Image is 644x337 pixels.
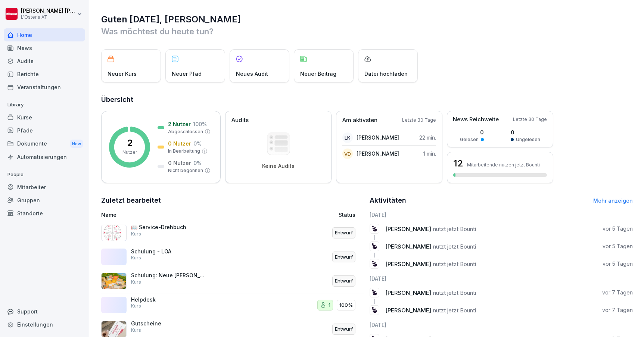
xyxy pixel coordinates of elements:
p: 100 % [193,120,207,128]
p: Keine Audits [262,163,295,169]
div: Support [4,305,85,318]
p: Neues Audit [236,70,268,78]
p: 1 [329,302,330,309]
p: Kurs [131,327,141,334]
a: Kurse [4,111,85,124]
p: Helpdesk [131,296,206,303]
p: Nicht begonnen [168,167,203,174]
a: Mehr anzeigen [593,197,633,204]
p: Entwurf [335,253,353,261]
p: [PERSON_NAME] [PERSON_NAME] [21,8,75,14]
h2: Zuletzt bearbeitet [101,195,364,206]
p: People [4,169,85,181]
p: vor 5 Tagen [603,225,633,233]
p: 0 % [193,140,202,147]
p: Entwurf [335,325,353,333]
p: 0 Nutzer [168,159,191,167]
h6: [DATE] [370,321,633,329]
p: Mitarbeitende nutzen jetzt Bounti [467,162,540,168]
p: 📖 Service-Drehbuch [131,224,206,231]
span: nutzt jetzt Bounti [433,243,476,250]
p: Entwurf [335,229,353,237]
img: w9ypthzlb1aks5381owlpmly.png [101,273,127,289]
p: vor 5 Tagen [603,243,633,250]
a: Gruppen [4,194,85,207]
h6: [DATE] [370,275,633,283]
p: Library [4,99,85,111]
p: Was möchtest du heute tun? [101,25,633,37]
p: Abgeschlossen [168,128,203,135]
p: Audits [231,116,249,125]
a: HelpdeskKurs1100% [101,293,364,318]
p: In Bearbeitung [168,148,200,155]
span: [PERSON_NAME] [385,225,431,233]
p: 0 % [193,159,202,167]
p: 1 min. [423,150,436,157]
p: Gutscheine [131,320,206,327]
p: 100% [339,302,353,309]
p: Kurs [131,303,141,309]
p: vor 7 Tagen [602,306,633,314]
p: Letzte 30 Tage [513,116,547,123]
p: 2 [127,138,133,147]
a: Mitarbeiter [4,181,85,194]
span: [PERSON_NAME] [385,307,431,314]
a: Einstellungen [4,318,85,331]
p: Kurs [131,231,141,237]
p: Name [101,211,265,219]
p: Nutzer [122,149,137,156]
p: [PERSON_NAME] [357,134,399,141]
p: L'Osteria AT [21,15,75,20]
p: 0 [460,128,484,136]
h1: Guten [DATE], [PERSON_NAME] [101,13,633,25]
p: Am aktivsten [342,116,377,125]
p: Schulung - LOA [131,248,206,255]
span: [PERSON_NAME] [385,260,431,268]
p: Datei hochladen [364,70,408,78]
a: Standorte [4,207,85,220]
a: DokumenteNew [4,137,85,151]
a: Home [4,28,85,41]
div: New [70,140,83,148]
p: vor 7 Tagen [602,289,633,296]
p: [PERSON_NAME] [357,150,399,157]
a: Schulung - LOAKursEntwurf [101,245,364,269]
h6: [DATE] [370,211,633,219]
h2: Übersicht [101,94,633,105]
a: Pfade [4,124,85,137]
p: Ungelesen [516,136,540,143]
div: Audits [4,54,85,68]
p: Status [339,211,355,219]
a: Berichte [4,68,85,81]
a: 📖 Service-DrehbuchKursEntwurf [101,221,364,245]
span: nutzt jetzt Bounti [433,260,476,268]
p: Entwurf [335,277,353,285]
a: News [4,41,85,54]
div: Dokumente [4,137,85,151]
span: [PERSON_NAME] [385,289,431,296]
span: nutzt jetzt Bounti [433,225,476,233]
span: nutzt jetzt Bounti [433,289,476,296]
p: 22 min. [419,134,436,141]
h3: 12 [453,157,463,170]
p: Kurs [131,279,141,285]
span: nutzt jetzt Bounti [433,307,476,314]
p: vor 5 Tagen [603,260,633,268]
p: Kurs [131,255,141,261]
a: Veranstaltungen [4,81,85,94]
a: Schulung: Neue [PERSON_NAME]-MonatskartenprodukteKursEntwurf [101,269,364,293]
a: Automatisierungen [4,150,85,163]
p: News Reichweite [453,115,499,124]
div: VD [342,149,353,159]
